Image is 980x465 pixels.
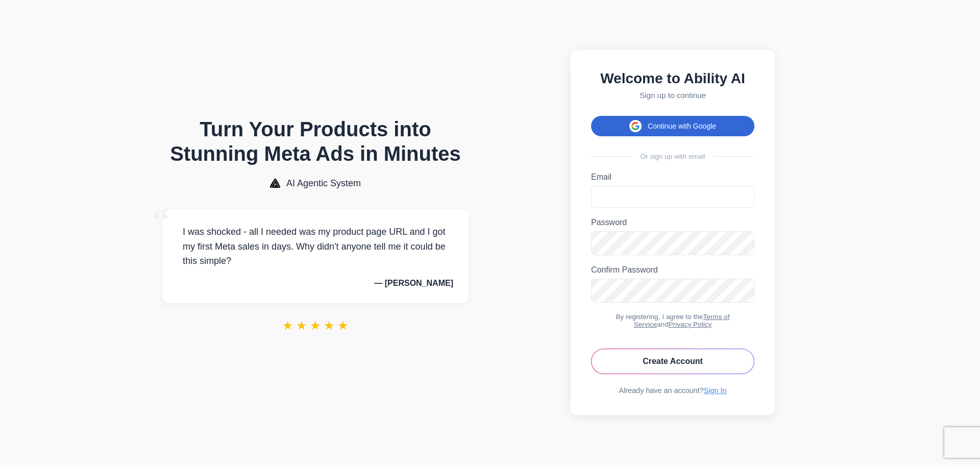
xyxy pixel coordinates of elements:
[152,199,170,246] span: “
[282,319,293,333] span: ★
[634,313,730,328] a: Terms of Service
[337,319,349,333] span: ★
[591,386,754,395] div: Already have an account?
[591,313,754,328] div: By registering, I agree to the and
[591,91,754,100] p: Sign up to continue
[591,116,754,136] button: Continue with Google
[669,321,712,328] a: Privacy Policy
[270,179,280,188] img: AI Agentic System Logo
[162,117,469,166] h1: Turn Your Products into Stunning Meta Ads in Minutes
[591,70,754,87] h2: Welcome to Ability AI
[310,319,321,333] span: ★
[591,153,754,160] div: Or sign up with email
[704,386,727,395] a: Sign In
[296,319,307,333] span: ★
[286,178,361,189] span: AI Agentic System
[591,349,754,374] button: Create Account
[324,319,335,333] span: ★
[591,265,754,275] label: Confirm Password
[178,225,453,268] p: I was shocked - all I needed was my product page URL and I got my first Meta sales in days. Why d...
[178,279,453,288] p: — [PERSON_NAME]
[591,173,754,182] label: Email
[591,218,754,227] label: Password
